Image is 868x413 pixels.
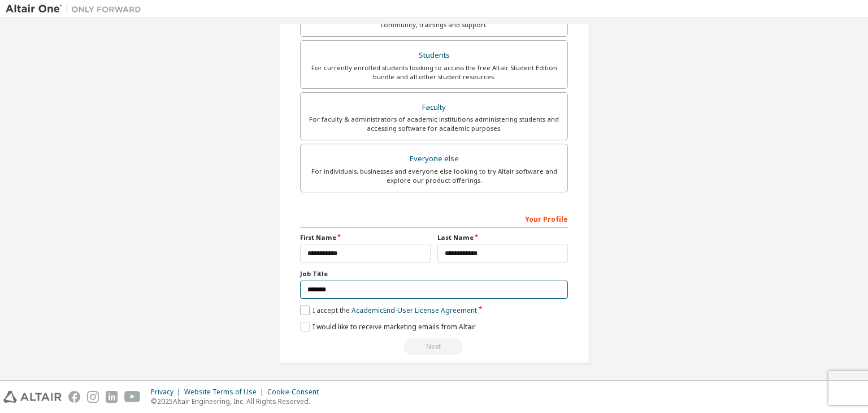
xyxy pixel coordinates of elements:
[307,167,561,185] div: For individuals, businesses and everyone else looking to try Altair software and explore our prod...
[307,151,561,167] div: Everyone else
[124,391,141,403] img: youtube.svg
[151,388,184,397] div: Privacy
[6,3,147,15] img: Altair One
[300,322,476,332] label: I would like to receive marketing emails from Altair
[3,391,62,403] img: altair_logo.svg
[68,391,80,403] img: facebook.svg
[300,209,568,227] div: Your Profile
[307,115,561,133] div: For faculty & administrators of academic institutions administering students and accessing softwa...
[300,233,431,242] label: First Name
[307,48,561,63] div: Students
[267,388,325,397] div: Cookie Consent
[351,306,477,315] a: Academic End-User License Agreement
[151,397,325,406] p: © 2025 Altair Engineering, Inc. All Rights Reserved.
[437,233,568,242] label: Last Name
[87,391,99,403] img: instagram.svg
[300,306,477,315] label: I accept the
[184,388,267,397] div: Website Terms of Use
[307,63,561,81] div: For currently enrolled students looking to access the free Altair Student Edition bundle and all ...
[307,100,561,115] div: Faculty
[106,391,118,403] img: linkedin.svg
[300,338,568,355] div: Read and acccept EULA to continue
[300,269,568,278] label: Job Title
